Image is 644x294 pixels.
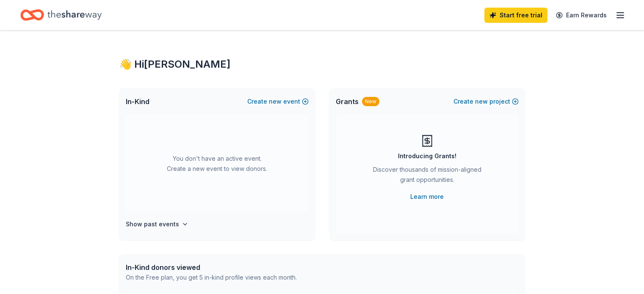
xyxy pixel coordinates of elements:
div: 👋 Hi [PERSON_NAME] [119,58,525,71]
button: Createnewproject [453,96,519,107]
div: On the Free plan, you get 5 in-kind profile views each month. [126,272,297,283]
a: Home [20,5,102,25]
button: Show past events [126,219,188,229]
h4: Show past events [126,219,179,229]
div: Discover thousands of mission-aligned grant opportunities. [370,165,485,188]
span: Grants [336,96,359,107]
span: new [475,96,488,107]
div: Introducing Grants! [398,151,456,161]
a: Start free trial [484,8,547,23]
div: In-Kind donors viewed [126,262,297,272]
span: In-Kind [126,96,149,107]
div: You don't have an active event. Create a new event to view donors. [126,115,309,212]
span: new [269,96,282,107]
a: Earn Rewards [551,8,612,23]
a: Learn more [410,192,444,202]
button: Createnewevent [247,96,309,107]
div: New [362,97,379,106]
